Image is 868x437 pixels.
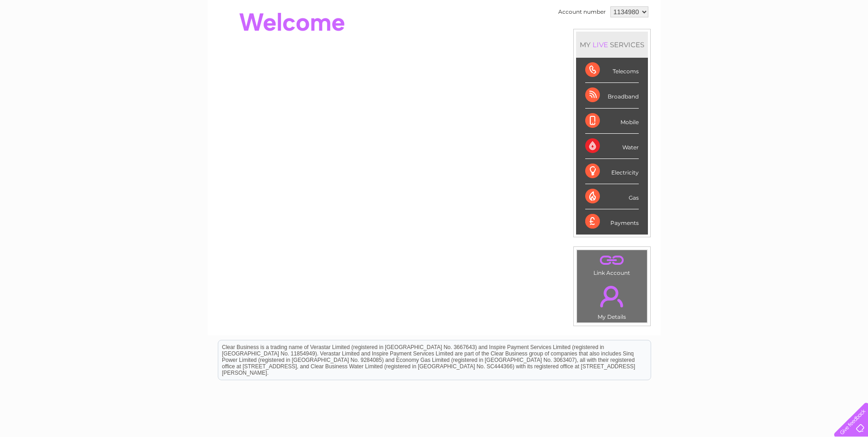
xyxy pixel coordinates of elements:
[556,4,608,20] td: Account number
[585,184,639,209] div: Gas
[585,83,639,108] div: Broadband
[579,280,645,312] a: .
[838,39,859,46] a: Log out
[788,39,802,46] a: Blog
[585,209,639,234] div: Payments
[695,5,759,16] a: 0333 014 3131
[755,39,783,46] a: Telecoms
[585,159,639,184] div: Electricity
[591,40,610,49] div: LIVE
[577,250,647,279] td: Link Account
[807,39,830,46] a: Contact
[707,39,724,46] a: Water
[30,24,77,52] img: logo.png
[576,32,648,58] div: MY SERVICES
[577,278,647,323] td: My Details
[585,58,639,83] div: Telecoms
[218,5,651,44] div: Clear Business is a trading name of Verastar Limited (registered in [GEOGRAPHIC_DATA] No. 3667643...
[579,252,645,268] a: .
[585,134,639,159] div: Water
[585,109,639,134] div: Mobile
[730,39,750,46] a: Energy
